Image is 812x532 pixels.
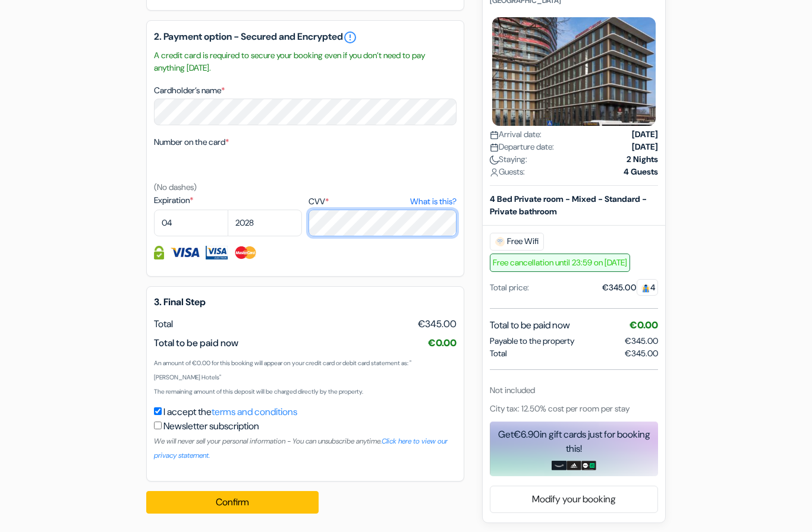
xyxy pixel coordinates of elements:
[552,461,566,470] img: amazon-card-no-text.png
[154,318,173,330] span: Total
[514,428,540,441] span: €6.90
[490,384,658,397] div: Not included
[490,233,544,251] span: Free Wifi
[154,246,164,259] img: Credit card information fully secured and encrypted
[641,284,650,293] img: guest.svg
[490,281,529,294] div: Total price:
[309,195,457,208] label: CVV
[490,347,507,360] span: Total
[495,237,505,246] img: free_wifi.svg
[490,318,570,332] span: Total to be paid now
[630,319,658,331] span: €0.00
[154,436,448,460] small: We will never sell your personal information - You can unsubscribe anytime.
[490,143,499,152] img: calendar.svg
[154,388,363,395] small: The remaining amount of this deposit will be charged directly by the property.
[627,153,658,166] strong: 2 Nights
[154,136,229,148] label: Number on the card
[154,194,302,207] label: Expiration
[490,128,542,141] span: Arrival date:
[212,406,297,418] a: terms and conditions
[490,166,525,178] span: Guests:
[490,141,554,153] span: Departure date:
[490,153,527,166] span: Staying:
[154,337,238,349] span: Total to be paid now
[170,246,200,259] img: Visa
[490,488,657,511] a: Modify your booking
[428,337,457,349] span: €0.00
[154,49,457,74] small: A credit card is required to secure your booking even if you don’t need to pay anything [DATE].
[206,246,227,259] img: Visa Electron
[234,246,258,259] img: Master Card
[154,359,411,381] small: An amount of €0.00 for this booking will appear on your credit card or debit card statement as: "...
[624,166,658,178] strong: 4 Guests
[154,30,457,45] h5: 2. Payment option - Secured and Encrypted
[490,335,574,347] span: Payable to the property
[625,335,658,346] span: €345.00
[490,131,499,140] img: calendar.svg
[154,84,225,97] label: Cardholder’s name
[632,128,658,141] strong: [DATE]
[410,195,457,208] a: What is this?
[602,281,658,294] div: €345.00
[163,419,259,433] label: Newsletter subscription
[581,461,596,470] img: uber-uber-eats-card.png
[490,168,499,177] img: user_icon.svg
[566,461,581,470] img: adidas-card.png
[154,296,457,308] h5: 3. Final Step
[490,254,630,272] span: Free cancellation until 23:59 on [DATE]
[625,347,658,360] span: €345.00
[632,141,658,153] strong: [DATE]
[146,491,319,514] button: Confirm
[490,194,647,217] b: 4 Bed Private room - Mixed - Standard - Private bathroom
[418,317,457,331] span: €345.00
[490,427,658,456] div: Get in gift cards just for booking this!
[343,30,357,45] a: error_outline
[490,156,499,164] img: moon.svg
[154,182,197,192] small: (No dashes)
[163,405,297,419] label: I accept the
[637,279,658,296] span: 4
[490,403,630,414] span: City tax: 12.50% cost per room per stay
